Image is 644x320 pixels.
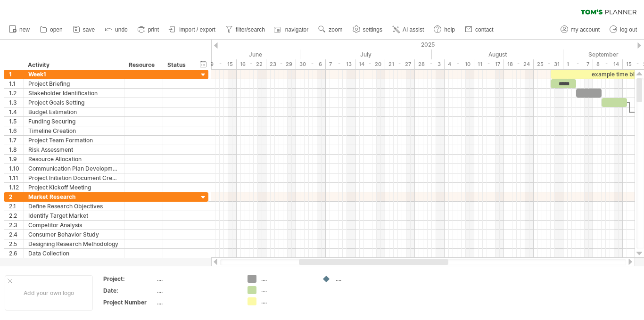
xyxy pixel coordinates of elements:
div: Define Research Objectives [28,202,119,211]
span: filter/search [236,26,265,33]
div: 1.6 [9,126,23,135]
div: .... [261,275,313,283]
div: 1 [9,70,23,79]
div: 14 - 20 [355,59,385,69]
div: .... [261,286,313,294]
div: 8 - 14 [593,59,623,69]
div: 11 - 17 [474,59,504,69]
div: Activity [28,60,119,70]
a: undo [102,24,131,36]
div: Data Collection [28,249,119,258]
div: 1.4 [9,107,23,116]
div: 28 - 3 [415,59,445,69]
div: Funding Securing [28,117,119,126]
a: my account [558,24,603,36]
div: .... [157,275,236,283]
div: 1.2 [9,89,23,98]
a: navigator [272,24,311,36]
div: July 2025 [300,49,432,59]
div: Communication Plan Development [28,164,119,173]
div: Budget Estimation [28,107,119,116]
div: Identify Target Market [28,211,119,220]
span: save [83,26,95,33]
div: 18 - 24 [504,59,534,69]
div: Project Briefing [28,79,119,88]
div: .... [261,297,313,305]
div: 2.4 [9,230,23,239]
div: 2 [9,192,23,201]
div: Project Team Formation [28,136,119,145]
div: 21 - 27 [385,59,415,69]
div: Status [167,60,188,70]
a: print [135,24,162,36]
div: 30 - 6 [296,59,326,69]
span: print [148,26,159,33]
div: .... [336,275,387,283]
div: Project Number [103,298,155,306]
div: Project Initiation Document Creation [28,173,119,182]
div: Resource [129,60,157,70]
div: 2.6 [9,249,23,258]
div: .... [157,287,236,295]
div: 23 - 29 [266,59,296,69]
a: help [431,24,458,36]
div: Risk Assessment [28,145,119,154]
div: 1.7 [9,136,23,145]
div: Designing Research Methodology [28,239,119,248]
span: contact [475,26,494,33]
div: August 2025 [432,49,563,59]
span: my account [571,26,600,33]
span: open [50,26,63,33]
div: .... [157,298,236,306]
span: AI assist [403,26,424,33]
a: contact [462,24,496,36]
span: help [444,26,455,33]
div: Stakeholder Identification [28,89,119,98]
span: navigator [285,26,308,33]
a: settings [350,24,385,36]
div: 1.5 [9,117,23,126]
div: 1.8 [9,145,23,154]
div: 1.9 [9,155,23,164]
a: save [70,24,98,36]
div: 1.10 [9,164,23,173]
div: Week1 [28,70,119,79]
span: zoom [329,26,342,33]
span: log out [620,26,637,33]
div: Consumer Behavior Study [28,230,119,239]
a: open [37,24,66,36]
span: import / export [179,26,215,33]
div: 2.2 [9,211,23,220]
div: Project Goals Setting [28,98,119,107]
div: Resource Allocation [28,155,119,164]
div: 2.5 [9,239,23,248]
div: 7 - 13 [326,59,355,69]
span: undo [115,26,128,33]
div: 1 - 7 [563,59,593,69]
div: 25 - 31 [534,59,563,69]
div: Project: [103,275,155,283]
a: zoom [316,24,345,36]
div: 1.3 [9,98,23,107]
div: Date: [103,287,155,295]
a: log out [607,24,640,36]
span: new [19,26,30,33]
div: 2.1 [9,202,23,211]
a: import / export [166,24,218,36]
div: 4 - 10 [445,59,474,69]
div: Market Research [28,192,119,201]
div: Add your own logo [5,275,93,311]
div: June 2025 [173,49,300,59]
a: filter/search [223,24,268,36]
div: Competitor Analysis [28,221,119,230]
div: 1.1 [9,79,23,88]
div: 9 - 15 [207,59,237,69]
div: 1.11 [9,173,23,182]
div: 2.3 [9,221,23,230]
a: AI assist [390,24,427,36]
a: new [7,24,33,36]
div: 16 - 22 [237,59,266,69]
span: settings [363,26,382,33]
div: Timeline Creation [28,126,119,135]
div: 1.12 [9,183,23,192]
